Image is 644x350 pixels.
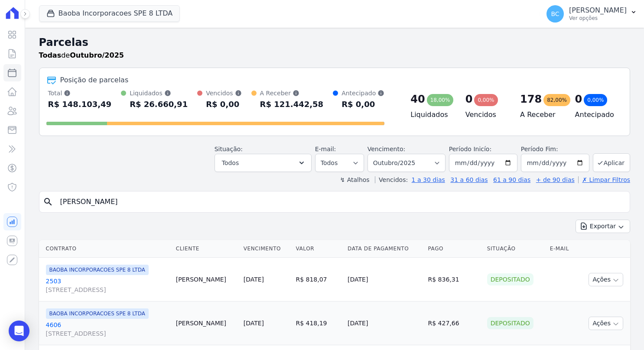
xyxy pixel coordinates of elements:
h4: Liquidados [410,110,451,120]
label: Período Fim: [521,145,589,154]
button: Exportar [576,220,630,233]
label: Vencimento: [368,146,405,152]
a: ✗ Limpar Filtros [578,176,630,183]
label: ↯ Atalhos [340,176,369,183]
th: E-mail [546,240,577,258]
a: 31 a 60 dias [450,176,488,183]
strong: Outubro/2025 [70,51,124,59]
a: + de 90 dias [536,176,575,183]
label: Vencidos: [375,176,408,183]
th: Pago [425,240,484,258]
p: [PERSON_NAME] [569,6,627,15]
div: 178 [520,92,542,106]
td: [PERSON_NAME] [172,258,240,301]
div: 0,00% [584,94,607,106]
a: 2503[STREET_ADDRESS] [46,277,169,294]
div: 40 [410,92,425,106]
button: Aplicar [593,153,630,172]
span: [STREET_ADDRESS] [46,329,169,338]
span: Todos [222,158,239,168]
td: R$ 427,66 [425,301,484,345]
div: R$ 0,00 [206,97,241,111]
th: Data de Pagamento [344,240,424,258]
div: Total [48,89,112,97]
button: Ações [589,317,623,330]
div: Posição de parcelas [60,75,129,85]
th: Valor [292,240,344,258]
a: 1 a 30 dias [412,176,445,183]
td: [DATE] [344,258,424,301]
div: 0 [465,92,473,106]
input: Buscar por nome do lote ou do cliente [55,193,626,211]
th: Situação [484,240,546,258]
div: R$ 0,00 [342,97,384,111]
h2: Parcelas [39,35,630,50]
span: BAOBA INCORPORACOES SPE 8 LTDA [46,265,149,275]
button: BC [PERSON_NAME] Ver opções [540,2,644,26]
span: BC [551,11,559,17]
div: 0,00% [474,94,498,106]
label: Período Inicío: [449,146,491,152]
div: Antecipado [342,89,384,97]
div: Open Intercom Messenger [9,321,29,341]
p: Ver opções [569,15,627,22]
p: de [39,50,124,61]
div: 0 [575,92,582,106]
label: E-mail: [315,146,336,152]
label: Situação: [215,146,243,152]
a: 61 a 90 dias [493,176,530,183]
td: [PERSON_NAME] [172,301,240,345]
button: Ações [589,273,623,286]
div: R$ 121.442,58 [260,97,324,111]
th: Cliente [172,240,240,258]
td: R$ 818,07 [292,258,344,301]
h4: Vencidos [465,110,506,120]
td: R$ 418,19 [292,301,344,345]
div: 82,00% [543,94,570,106]
div: Vencidos [206,89,241,97]
a: 4606[STREET_ADDRESS] [46,321,169,338]
div: Liquidados [130,89,188,97]
h4: A Receber [520,110,561,120]
span: [STREET_ADDRESS] [46,285,169,294]
strong: Todas [39,51,62,59]
td: R$ 836,31 [425,258,484,301]
div: R$ 26.660,91 [130,97,188,111]
a: [DATE] [244,276,264,283]
div: Depositado [487,273,533,285]
a: [DATE] [244,320,264,327]
th: Contrato [39,240,172,258]
h4: Antecipado [575,110,616,120]
button: Baoba Incorporacoes SPE 8 LTDA [39,5,180,22]
div: 18,00% [427,94,454,106]
i: search [43,197,53,207]
th: Vencimento [240,240,293,258]
div: R$ 148.103,49 [48,97,112,111]
div: A Receber [260,89,324,97]
span: BAOBA INCORPORACOES SPE 8 LTDA [46,308,149,319]
div: Depositado [487,317,533,329]
td: [DATE] [344,301,424,345]
button: Todos [215,154,312,172]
